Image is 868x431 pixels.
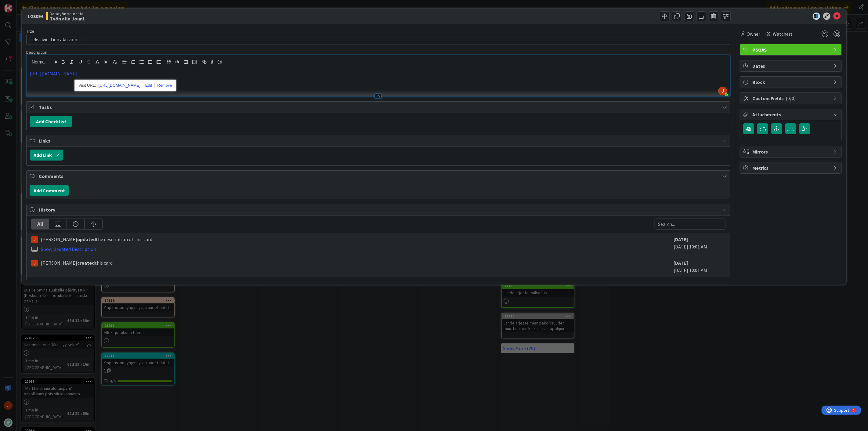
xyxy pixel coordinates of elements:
[77,260,95,266] b: created
[77,236,96,242] b: updated
[26,49,47,55] span: Description
[786,95,796,101] span: ( 0/0 )
[752,95,830,102] span: Custom Fields
[26,28,34,34] label: Title
[50,11,84,16] span: Datatyön seuranta
[26,13,43,20] span: ID
[31,260,38,266] img: JM
[39,137,719,144] span: Links
[26,34,730,45] input: type card name here...
[39,103,719,111] span: Tasks
[674,236,688,242] b: [DATE]
[30,150,63,161] button: Add Link
[32,2,33,7] div: 1
[31,219,49,229] div: All
[773,30,793,38] span: Watchers
[31,13,43,19] b: 23094
[41,259,113,266] span: [PERSON_NAME] this card
[752,46,830,53] span: PSOAS
[674,236,725,253] div: [DATE] 10:01 AM
[31,236,38,243] img: JM
[718,87,727,95] img: AAcHTtdL3wtcyn1eGseKwND0X38ITvXuPg5_7r7WNcK5=s96-c
[674,259,725,274] div: [DATE] 10:01 AM
[747,30,760,38] span: Owner
[39,206,719,213] span: History
[41,246,96,252] a: Show Updated Description
[752,164,830,172] span: Metrics
[655,219,725,230] input: Search...
[752,111,830,118] span: Attachments
[752,62,830,70] span: Dates
[13,1,28,8] span: Support
[50,16,84,21] b: Työn alla Jouni
[30,185,69,196] button: Add Comment
[30,71,78,77] a: [URL][DOMAIN_NAME]
[41,236,152,243] span: [PERSON_NAME] the description of this card
[752,78,830,86] span: Block
[752,148,830,155] span: Mirrors
[39,172,719,180] span: Comments
[99,81,140,89] a: [URL][DOMAIN_NAME]
[30,116,72,127] button: Add Checklist
[674,260,688,266] b: [DATE]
